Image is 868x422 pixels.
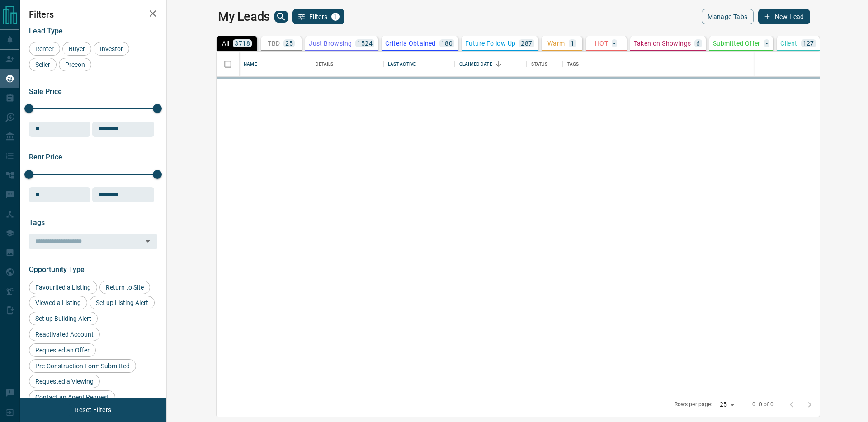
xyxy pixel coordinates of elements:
[69,402,117,417] button: Reset Filters
[613,40,615,47] p: -
[66,45,88,52] span: Buyer
[29,218,45,227] span: Tags
[90,296,155,309] div: Set up Listing Alert
[563,52,849,77] div: Tags
[29,328,100,341] div: Reactivated Account
[32,347,93,354] span: Requested an Offer
[696,40,700,47] p: 6
[32,299,84,306] span: Viewed a Listing
[62,42,91,56] div: Buyer
[239,52,311,77] div: Name
[29,375,100,388] div: Requested a Viewing
[388,52,416,77] div: Last Active
[29,87,62,96] span: Sale Price
[32,362,133,370] span: Pre-Construction Form Submitted
[29,265,85,274] span: Opportunity Type
[244,52,257,77] div: Name
[94,42,129,56] div: Investor
[383,52,455,77] div: Last Active
[268,40,280,47] p: TBD
[332,14,339,20] span: 1
[595,40,608,47] p: HOT
[29,343,96,357] div: Requested an Offer
[32,378,97,385] span: Requested a Viewing
[222,40,229,47] p: All
[455,52,526,77] div: Claimed Date
[311,52,383,77] div: Details
[32,331,97,338] span: Reactivated Account
[292,9,344,24] button: Filters1
[32,394,112,401] span: Contact an Agent Request
[218,9,270,24] h1: My Leads
[465,40,515,47] p: Future Follow Up
[702,9,753,24] button: Manage Tabs
[752,401,774,408] p: 0–0 of 0
[675,401,712,408] p: Rows per page:
[309,40,352,47] p: Just Browsing
[235,40,250,47] p: 3718
[32,61,53,68] span: Seller
[93,299,151,306] span: Set up Listing Alert
[29,42,60,56] div: Renter
[97,45,126,52] span: Investor
[59,58,91,71] div: Precon
[716,398,738,411] div: 25
[531,52,548,77] div: Status
[32,284,94,291] span: Favourited a Listing
[29,390,115,404] div: Contact an Agent Request
[766,40,768,47] p: -
[492,58,505,70] button: Sort
[527,52,563,77] div: Status
[29,281,97,294] div: Favourited a Listing
[521,40,532,47] p: 287
[29,58,57,71] div: Seller
[634,40,691,47] p: Taken on Showings
[99,281,150,294] div: Return to Site
[142,235,154,248] button: Open
[441,40,453,47] p: 180
[758,9,810,24] button: New Lead
[29,153,62,161] span: Rent Price
[316,52,334,77] div: Details
[780,40,797,47] p: Client
[32,315,94,322] span: Set up Building Alert
[274,11,288,23] button: search button
[103,284,147,291] span: Return to Site
[29,27,63,35] span: Lead Type
[29,312,98,325] div: Set up Building Alert
[285,40,293,47] p: 25
[357,40,373,47] p: 1524
[803,40,814,47] p: 127
[62,61,88,68] span: Precon
[29,359,136,373] div: Pre-Construction Form Submitted
[547,40,565,47] p: Warm
[713,40,760,47] p: Submitted Offer
[385,40,436,47] p: Criteria Obtained
[29,296,87,309] div: Viewed a Listing
[567,52,579,77] div: Tags
[32,45,57,52] span: Renter
[459,52,492,77] div: Claimed Date
[571,40,574,47] p: 1
[29,9,157,20] h2: Filters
